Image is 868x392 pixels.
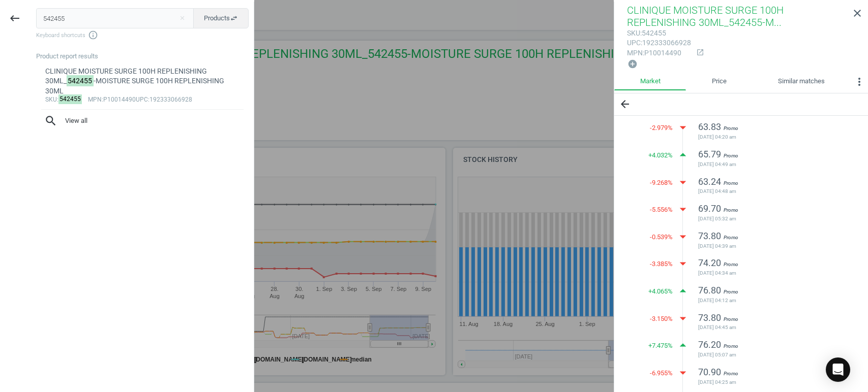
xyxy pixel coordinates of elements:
[698,285,721,296] span: 76.80
[88,30,98,40] i: info_outline
[650,178,673,187] span: -9.268 %
[724,262,738,267] span: Promo
[724,235,738,240] span: Promo
[627,49,643,57] span: mpn
[44,114,57,127] i: search
[675,311,691,326] i: arrow_drop_down
[627,4,784,28] span: CLINIQUE MOISTURE SURGE 100H REPLENISHING 30ML_542455-M...
[698,188,843,195] span: [DATE] 04:48 am
[650,259,673,269] span: -3.385 %
[58,94,82,104] mark: 542455
[36,52,254,61] div: Product report results
[675,120,691,135] i: arrow_drop_down
[698,243,843,250] span: [DATE] 04:39 am
[627,28,691,38] div: : 542455
[67,75,94,86] mark: 542455
[650,123,673,133] span: -2.979 %
[724,153,738,158] span: Promo
[698,231,721,241] span: 73.80
[44,114,241,127] span: View all
[853,76,865,88] i: more_vert
[650,233,673,242] span: -0.539 %
[753,73,851,90] a: Similar matches
[724,316,738,322] span: Promo
[698,312,721,323] span: 73.80
[614,73,686,90] a: Market
[627,48,691,58] div: : P10014490
[675,365,691,380] i: arrow_drop_down
[136,96,148,103] span: upc
[696,48,704,56] i: open_in_new
[698,203,721,214] span: 69.70
[698,121,721,132] span: 63.83
[619,98,631,110] i: arrow_back
[650,369,673,378] span: -6.955 %
[675,338,691,353] i: arrow_drop_up
[724,371,738,376] span: Promo
[675,256,691,271] i: arrow_drop_down
[851,7,863,19] i: close
[698,339,721,350] span: 76.20
[3,7,26,30] button: keyboard_backspace
[193,8,249,28] button: Productsswap_horiz
[627,38,691,48] div: : 192333066928
[698,134,843,141] span: [DATE] 04:20 am
[230,14,238,22] i: swap_horiz
[826,357,850,382] div: Open Intercom Messenger
[698,270,843,277] span: [DATE] 04:34 am
[204,14,238,23] span: Products
[675,283,691,299] i: arrow_drop_up
[724,289,738,295] span: Promo
[45,96,57,103] span: sku
[698,176,721,186] span: 63.24
[698,215,843,222] span: [DATE] 05:32 am
[36,110,249,132] button: searchView all
[851,73,868,93] button: more_vert
[675,229,691,244] i: arrow_drop_down
[648,341,673,350] span: + 7.475 %
[627,58,638,70] button: add_circle
[698,257,721,268] span: 74.20
[648,287,673,296] span: + 4.065 %
[724,125,738,131] span: Promo
[686,73,752,90] a: Price
[650,314,673,323] span: -3.150 %
[648,151,673,160] span: + 4.032 %
[698,351,843,358] span: [DATE] 05:07 am
[698,324,843,331] span: [DATE] 04:45 am
[724,180,738,185] span: Promo
[627,39,641,47] span: upc
[698,367,721,377] span: 70.90
[650,205,673,214] span: -5.556 %
[88,96,102,103] span: mpn
[36,30,249,40] span: Keyboard shortcuts
[698,379,843,386] span: [DATE] 04:25 am
[627,29,640,37] span: sku
[675,147,691,162] i: arrow_drop_up
[614,93,636,115] button: arrow_back
[627,59,638,69] i: add_circle
[698,161,843,168] span: [DATE] 04:49 am
[675,202,691,217] i: arrow_drop_down
[45,67,240,96] div: CLINIQUE MOISTURE SURGE 100H REPLENISHING 30ML_ -MOISTURE SURGE 100H REPLENISHING 30ML
[675,174,691,189] i: arrow_drop_down
[174,14,190,23] button: Close
[9,12,21,24] i: keyboard_backspace
[36,8,194,28] input: Enter the SKU or product name
[724,343,738,349] span: Promo
[691,48,704,57] a: open_in_new
[698,297,843,304] span: [DATE] 04:12 am
[724,207,738,213] span: Promo
[698,149,721,159] span: 65.79
[45,96,240,104] div: : :P10014490 :192333066928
